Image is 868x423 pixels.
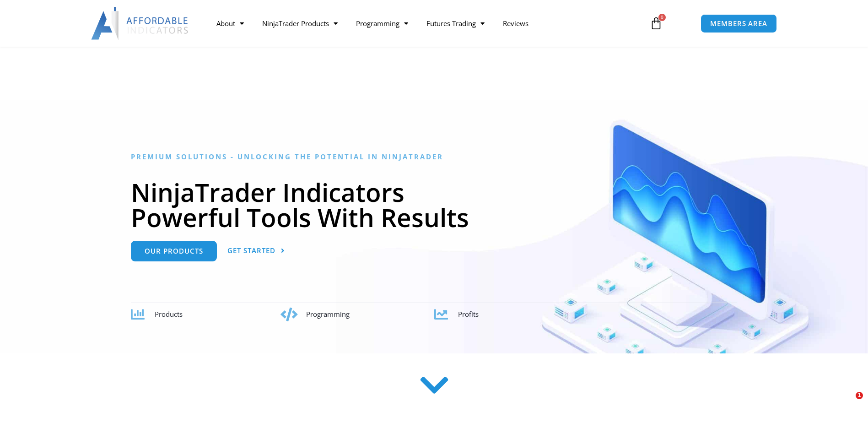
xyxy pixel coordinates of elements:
[131,152,737,161] h6: Premium Solutions - Unlocking the Potential in NinjaTrader
[458,309,479,319] span: Profits
[837,392,859,414] iframe: Intercom live chat
[417,13,494,34] a: Futures Trading
[701,14,777,33] a: MEMBERS AREA
[145,248,203,255] span: Our Products
[131,241,217,261] a: Our Products
[207,13,639,34] nav: Menu
[227,241,285,261] a: Get Started
[131,179,737,230] h1: NinjaTrader Indicators Powerful Tools With Results
[856,392,863,399] span: 1
[710,20,767,27] span: MEMBERS AREA
[494,13,538,34] a: Reviews
[306,309,350,319] span: Programming
[636,10,676,37] a: 0
[347,13,417,34] a: Programming
[658,14,666,21] span: 0
[207,13,253,34] a: About
[91,7,189,40] img: LogoAI | Affordable Indicators – NinjaTrader
[253,13,347,34] a: NinjaTrader Products
[155,309,183,319] span: Products
[227,247,275,254] span: Get Started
